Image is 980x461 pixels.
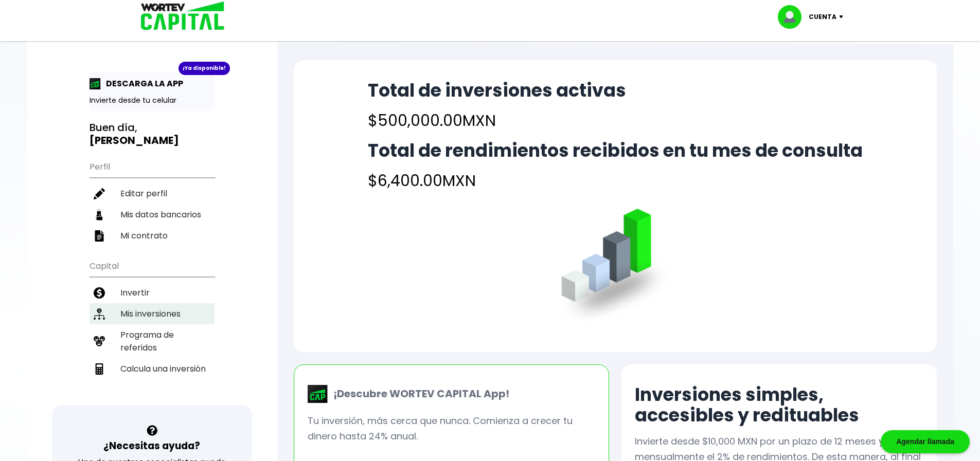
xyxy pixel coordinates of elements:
[90,78,101,89] img: app-icon
[778,5,809,29] img: profile-image
[94,209,105,220] img: datos-icon.10cf9172.svg
[635,384,923,426] h2: Inversiones simples, accesibles y redituables
[90,133,179,147] b: [PERSON_NAME]
[94,188,105,199] img: editar-icon.952d3147.svg
[90,121,215,147] h3: Buen día,
[557,209,673,325] img: grafica.516fef24.png
[90,254,215,405] ul: Capital
[90,155,215,246] ul: Perfil
[368,80,626,101] h2: Total de inversiones activas
[836,15,850,19] img: icon-down
[368,109,626,132] h4: $500,000.00 MXN
[90,324,215,358] a: Programa de referidos
[94,308,105,320] img: inversiones-icon.6695dc30.svg
[94,363,105,375] img: calculadora-icon.17d418c4.svg
[101,77,183,90] p: DESCARGA LA APP
[308,385,328,403] img: wortev-capital-app-icon
[94,336,105,347] img: recomiendanos-icon.9b8e9327.svg
[881,430,970,453] div: Agendar llamada
[103,438,200,453] h3: ¿Necesitas ayuda?
[809,9,836,25] p: Cuenta
[90,282,215,303] a: Invertir
[90,183,215,204] a: Editar perfil
[368,140,863,161] h2: Total de rendimientos recibidos en tu mes de consulta
[90,204,215,225] a: Mis datos bancarios
[90,358,215,379] a: Calcula una inversión
[90,225,215,246] a: Mi contrato
[90,95,215,106] p: Invierte desde tu celular
[94,230,105,242] img: contrato-icon.f2db500c.svg
[179,62,230,75] div: ¡Ya disponible!
[308,413,595,444] p: Tu inversión, más cerca que nunca. Comienza a crecer tu dinero hasta 24% anual.
[90,303,215,324] a: Mis inversiones
[94,287,105,299] img: invertir-icon.b3b967d7.svg
[328,386,509,401] p: ¡Descubre WORTEV CAPITAL App!
[368,169,863,192] h4: $6,400.00 MXN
